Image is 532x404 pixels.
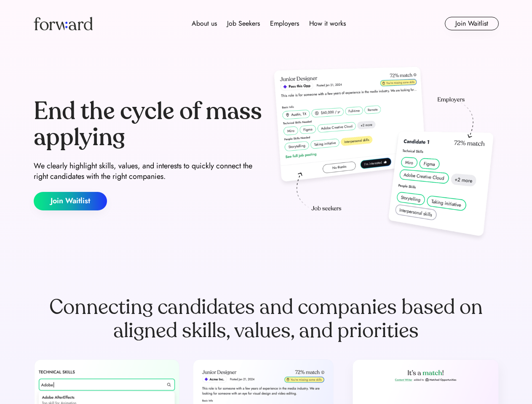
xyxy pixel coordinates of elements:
button: Join Waitlist [34,192,107,210]
div: We clearly highlight skills, values, and interests to quickly connect the right candidates with t... [34,161,263,182]
img: hero-image.png [270,64,499,245]
div: How it works [309,19,346,29]
div: Connecting candidates and companies based on aligned skills, values, and priorities [34,295,499,343]
div: End the cycle of mass applying [34,98,263,150]
button: Join Waitlist [445,17,499,30]
div: Employers [270,19,299,29]
img: Forward logo [34,17,93,30]
div: Job Seekers [227,19,260,29]
div: About us [192,19,217,29]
